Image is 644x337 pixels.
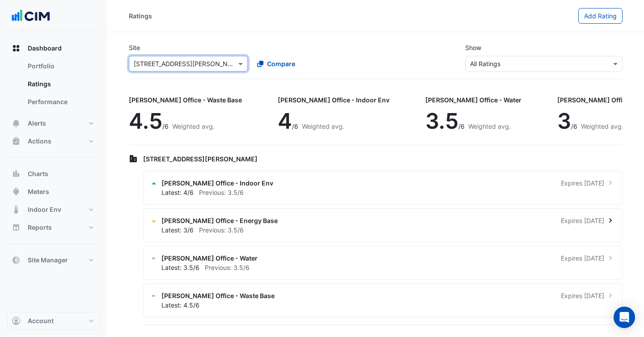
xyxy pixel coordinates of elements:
span: Previous: 3.5/6 [199,189,244,196]
span: /6 [162,122,169,130]
div: Open Intercom Messenger [614,307,635,328]
app-icon: Alerts [12,119,21,128]
span: Site Manager [28,256,68,265]
span: Expires [DATE] [561,253,604,263]
button: Site Manager [7,251,100,269]
span: Previous: 3.5/6 [205,264,250,271]
span: Expires [DATE] [561,291,604,300]
span: Latest: 4/6 [161,189,194,196]
span: 3 [557,108,571,134]
span: Compare [267,59,295,68]
app-icon: Reports [12,223,21,232]
button: Alerts [7,114,100,132]
label: Show [465,43,481,52]
span: Expires [DATE] [561,216,604,225]
span: /6 [571,122,577,130]
span: /6 [292,122,298,130]
div: Ratings [129,11,152,21]
span: [PERSON_NAME] Office - Waste Base [161,291,275,300]
span: Latest: 3.5/6 [161,264,199,271]
button: Compare [251,56,301,72]
a: Portfolio [21,57,100,75]
span: Actions [28,137,51,146]
span: Reports [28,223,52,232]
button: Account [7,312,100,330]
span: Alerts [28,119,46,128]
span: [PERSON_NAME] Office - Water [161,253,258,263]
app-icon: Indoor Env [12,205,21,214]
div: [PERSON_NAME] Office - Indoor Env [278,95,390,105]
button: Indoor Env [7,201,100,219]
button: Meters [7,183,100,201]
div: [PERSON_NAME] Office - Water [425,95,521,105]
span: Meters [28,187,49,196]
span: 4 [278,108,292,134]
span: Add Rating [584,12,617,20]
span: Previous: 3.5/6 [199,226,244,234]
button: Reports [7,219,100,236]
button: Dashboard [7,39,100,57]
app-icon: Site Manager [12,256,21,265]
span: Charts [28,169,48,178]
button: Actions [7,132,100,150]
span: [STREET_ADDRESS][PERSON_NAME] [143,155,258,163]
button: Charts [7,165,100,183]
span: Latest: 4.5/6 [161,301,199,309]
div: Dashboard [7,57,100,114]
span: Weighted avg. [172,122,215,130]
span: Latest: 3/6 [161,226,194,234]
button: Add Rating [578,8,623,24]
div: [PERSON_NAME] Office - Waste Base [129,95,242,105]
span: /6 [458,122,465,130]
span: Weighted avg. [302,122,344,130]
span: Indoor Env [28,205,61,214]
span: Weighted avg. [581,122,623,130]
img: Company Logo [11,7,51,25]
span: Expires [DATE] [561,178,604,188]
span: Weighted avg. [468,122,511,130]
app-icon: Actions [12,137,21,146]
app-icon: Charts [12,169,21,178]
span: 4.5 [129,108,162,134]
span: [PERSON_NAME] Office - Indoor Env [161,178,273,188]
app-icon: Meters [12,187,21,196]
span: [PERSON_NAME] Office - Energy Base [161,216,278,225]
span: Dashboard [28,44,62,53]
span: 3.5 [425,108,458,134]
a: Ratings [21,75,100,93]
a: Performance [21,93,100,111]
app-icon: Dashboard [12,44,21,53]
label: Site [129,43,140,52]
span: Account [28,316,54,325]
